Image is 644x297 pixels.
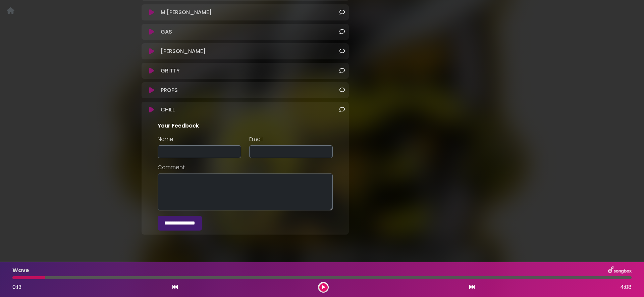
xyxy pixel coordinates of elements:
label: Email [249,136,263,143]
label: Name [158,136,173,143]
p: CHILL [161,106,175,114]
p: PROPS [161,86,178,94]
p: [PERSON_NAME] [161,47,206,55]
p: M [PERSON_NAME] [161,8,212,16]
p: GAS [161,28,172,36]
label: Comment [158,164,185,171]
p: GRITTY [161,67,180,75]
p: Your Feedback [158,122,333,130]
